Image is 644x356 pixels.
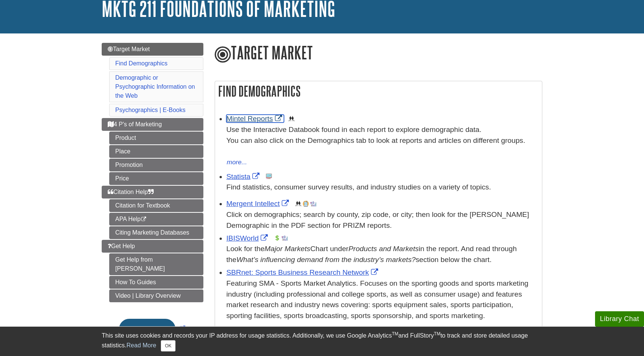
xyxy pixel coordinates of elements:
div: Look for the Chart under in the report. And read through the section below the chart. [226,244,538,265]
i: Major Markets [264,245,310,253]
h2: Find Demographics [215,81,542,101]
img: Demographics [295,201,301,207]
div: This site uses cookies and records your IP address for usage statistics. Additionally, we use Goo... [102,331,542,351]
a: Demographic or Psychographic Information on the Web [115,74,195,99]
a: Citing Marketing Databases [109,226,203,239]
a: Citation Help [102,186,203,198]
div: Guide Page Menu [102,43,203,352]
a: Link opens in new window [226,234,270,242]
i: Products and Markets [348,245,419,253]
span: Target Market [108,46,150,52]
a: Link opens in new window [226,268,380,276]
h1: Target Market [215,43,542,64]
button: En español [119,319,175,339]
a: Link opens in new window [226,200,291,208]
span: 4 P's of Marketing [108,121,162,127]
a: Find Demographics [115,60,168,67]
a: Place [109,145,203,158]
sup: TM [392,331,398,336]
a: Price [109,172,203,185]
a: How To Guides [109,276,203,289]
img: Company Information [303,201,309,207]
a: Video | Library Overview [109,289,203,302]
a: Get Help from [PERSON_NAME] [109,253,203,275]
a: Link opens in new window [226,115,284,123]
a: Get Help [102,240,203,253]
p: Featuring SMA - Sports Market Analytics. Focuses on the sporting goods and sports marketing indus... [226,278,538,321]
sup: TM [434,331,440,336]
button: Library Chat [595,311,644,327]
button: Close [161,340,175,351]
img: Industry Report [282,235,288,241]
a: Psychographics | E-Books [115,107,185,113]
i: What’s influencing demand from the industry’s markets? [237,256,416,264]
a: Read More [127,342,156,348]
span: Get Help [108,243,135,249]
a: Promotion [109,159,203,171]
p: Find statistics, consumer survey results, and industry studies on a variety of topics. [226,182,538,193]
span: Citation Help [108,189,154,195]
div: Click on demographics; search by county, zip code, or city; then look for the [PERSON_NAME] Demog... [226,209,538,231]
img: Industry Report [310,201,316,207]
i: This link opens in a new window [140,217,147,222]
img: Demographics [288,116,295,122]
a: Citation for Textbook [109,199,203,212]
img: Financial Report [274,235,280,241]
a: Product [109,132,203,144]
a: Link opens in new window [226,173,261,180]
a: APA Help [109,213,203,226]
a: 4 P's of Marketing [102,118,203,131]
img: Statistics [266,173,272,179]
a: Target Market [102,43,203,56]
a: Link opens in new window [117,326,187,332]
button: more... [226,157,247,168]
div: Use the Interactive Databook found in each report to explore demographic data. You can also click... [226,124,538,157]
